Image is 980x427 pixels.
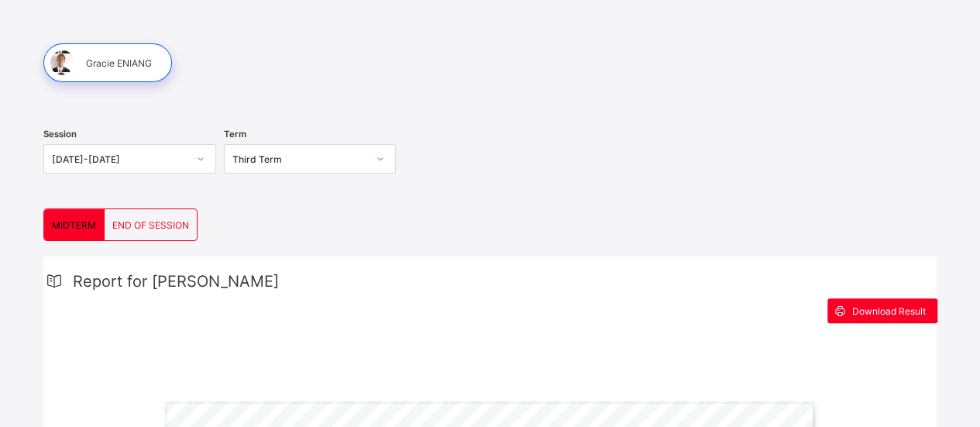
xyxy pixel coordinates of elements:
span: Session [43,129,77,139]
span: ATTENDANCE RECORD [625,420,693,425]
span: Third Term [DATE]-[DATE] [476,418,548,423]
span: [PERSON_NAME] [331,418,380,423]
span: MIDTERM [52,219,96,231]
div: [DATE]-[DATE] [52,153,187,165]
span: Download Result [852,305,926,317]
span: Session: [446,418,472,423]
span: Term [224,129,246,139]
span: ENIANG [350,418,371,423]
div: Third Term [232,153,368,165]
span: Report for [PERSON_NAME] [73,272,279,291]
span: END OF SESSION [112,219,189,231]
span: Name: [309,418,328,423]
